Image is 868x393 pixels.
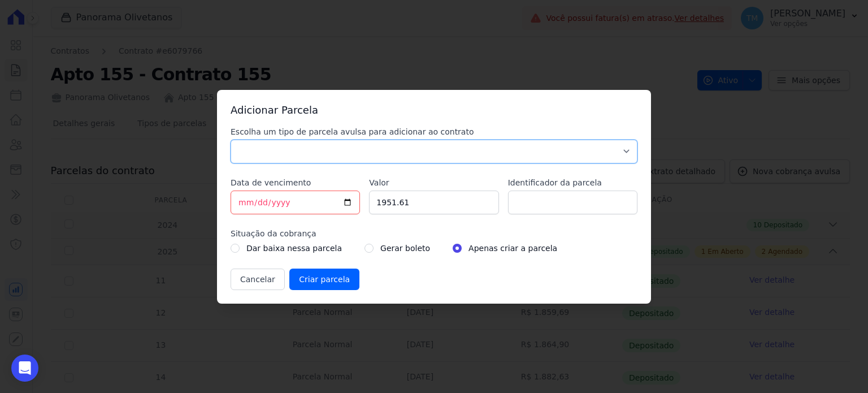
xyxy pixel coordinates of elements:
[231,177,360,188] label: Data de vencimento
[231,103,637,117] h3: Adicionar Parcela
[369,177,498,188] label: Valor
[508,177,637,188] label: Identificador da parcela
[380,241,430,255] label: Gerar boleto
[231,228,637,239] label: Situação da cobrança
[246,241,342,255] label: Dar baixa nessa parcela
[11,355,38,382] div: Open Intercom Messenger
[231,126,637,137] label: Escolha um tipo de parcela avulsa para adicionar ao contrato
[289,269,359,290] input: Criar parcela
[231,269,285,290] button: Cancelar
[468,241,557,255] label: Apenas criar a parcela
